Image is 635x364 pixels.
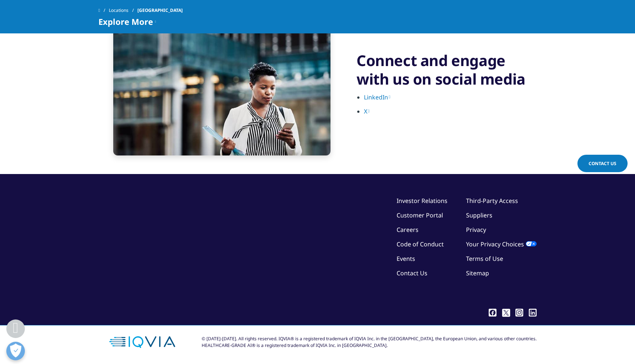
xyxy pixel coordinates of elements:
img: businesswoman using smart phone in the city [113,17,330,155]
a: Contact Us [577,155,628,172]
button: Open Preferences [6,342,25,360]
span: Explore More [98,17,153,26]
a: Locations [109,4,137,17]
a: Careers [397,226,419,234]
h3: Connect and engage with us on social media [356,51,537,88]
div: © [DATE]-[DATE]. All rights reserved. IQVIA® is a registered trademark of IQVIA Inc. in the [GEOG... [202,335,537,349]
a: Code of Conduct [397,240,444,248]
a: Contact Us [397,269,427,277]
a: Investor Relations [397,197,447,205]
a: Privacy [466,226,486,234]
a: Events [397,255,415,263]
a: Suppliers [466,211,492,219]
a: Terms of Use [466,255,503,263]
a: Third-Party Access [466,197,518,205]
a: Your Privacy Choices [466,240,537,248]
a: Customer Portal [397,211,443,219]
a: Sitemap [466,269,489,277]
span: [GEOGRAPHIC_DATA] [137,4,183,17]
span: Contact Us [589,160,616,167]
a: X [364,107,369,115]
a: LinkedIn [364,93,390,101]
